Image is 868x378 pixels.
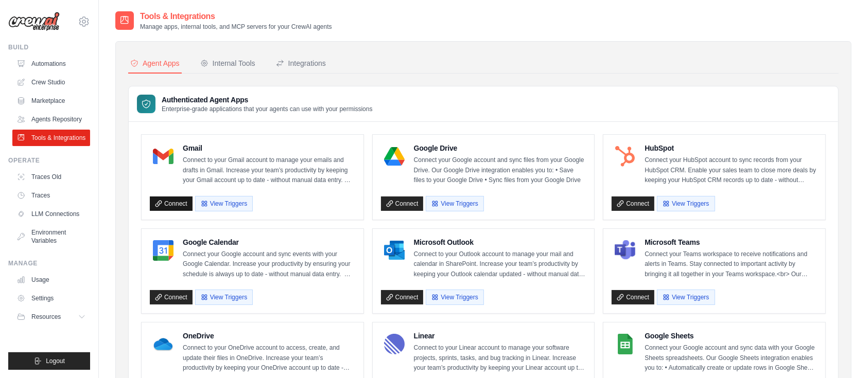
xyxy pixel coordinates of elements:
p: Connect your Google account and sync data with your Google Sheets spreadsheets. Our Google Sheets... [645,343,817,373]
a: Connect [150,290,193,304]
div: Internal Tools [200,58,255,68]
div: Agent Apps [130,58,180,68]
a: Connect [150,196,193,211]
p: Connect your Teams workspace to receive notifications and alerts in Teams. Stay connected to impo... [645,249,817,280]
p: Connect your Google account and sync events with your Google Calendar. Increase your productivity... [183,249,355,280]
h4: Google Sheets [645,331,817,341]
div: Manage [8,259,90,267]
p: Connect to your Gmail account to manage your emails and drafts in Gmail. Increase your team’s pro... [183,155,355,186]
h4: HubSpot [645,143,817,153]
p: Connect to your OneDrive account to access, create, and update their files in OneDrive. Increase ... [183,343,355,373]
a: Usage [12,272,90,288]
a: Crew Studio [12,74,90,91]
button: View Triggers [426,196,483,211]
button: Agent Apps [128,54,182,74]
img: Google Drive Logo [384,146,405,167]
a: Automations [12,56,90,72]
h4: Google Drive [414,143,586,153]
p: Connect your Google account and sync files from your Google Drive. Our Google Drive integration e... [414,155,586,186]
h4: Microsoft Teams [645,237,817,247]
a: Traces [12,187,90,204]
span: Resources [31,313,61,321]
p: Enterprise-grade applications that your agents can use with your permissions [162,105,373,113]
p: Connect to your Outlook account to manage your mail and calendar in SharePoint. Increase your tea... [414,249,586,280]
img: Google Calendar Logo [153,240,173,261]
button: View Triggers [426,290,483,305]
img: Microsoft Teams Logo [615,240,635,261]
h4: Gmail [183,143,355,153]
a: Traces Old [12,169,90,185]
a: Settings [12,290,90,307]
img: Gmail Logo [153,146,173,167]
div: Integrations [276,58,326,68]
button: View Triggers [657,196,715,211]
div: Operate [8,156,90,165]
button: Internal Tools [198,54,257,74]
h3: Authenticated Agent Apps [162,95,373,105]
p: Connect to your Linear account to manage your software projects, sprints, tasks, and bug tracking... [414,343,586,373]
a: Tools & Integrations [12,130,90,146]
span: Logout [46,357,65,365]
h4: Google Calendar [183,237,355,247]
img: Linear Logo [384,334,405,354]
img: OneDrive Logo [153,334,173,354]
a: Connect [381,196,424,211]
img: Microsoft Outlook Logo [384,240,405,261]
a: Environment Variables [12,224,90,249]
h2: Tools & Integrations [140,10,332,23]
a: Connect [612,196,654,211]
h4: Linear [414,331,586,341]
div: Build [8,43,90,51]
button: View Triggers [657,290,715,305]
button: Logout [8,352,90,370]
a: Agents Repository [12,111,90,128]
a: Connect [612,290,654,304]
a: Marketplace [12,93,90,109]
p: Connect your HubSpot account to sync records from your HubSpot CRM. Enable your sales team to clo... [645,155,817,186]
p: Manage apps, internal tools, and MCP servers for your CrewAI agents [140,23,332,31]
button: View Triggers [195,290,253,305]
img: HubSpot Logo [615,146,635,167]
a: Connect [381,290,424,304]
img: Logo [8,12,60,31]
h4: OneDrive [183,331,355,341]
img: Google Sheets Logo [615,334,635,354]
a: LLM Connections [12,206,90,222]
h4: Microsoft Outlook [414,237,586,247]
button: Integrations [274,54,328,74]
button: Resources [12,309,90,325]
button: View Triggers [195,196,253,211]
